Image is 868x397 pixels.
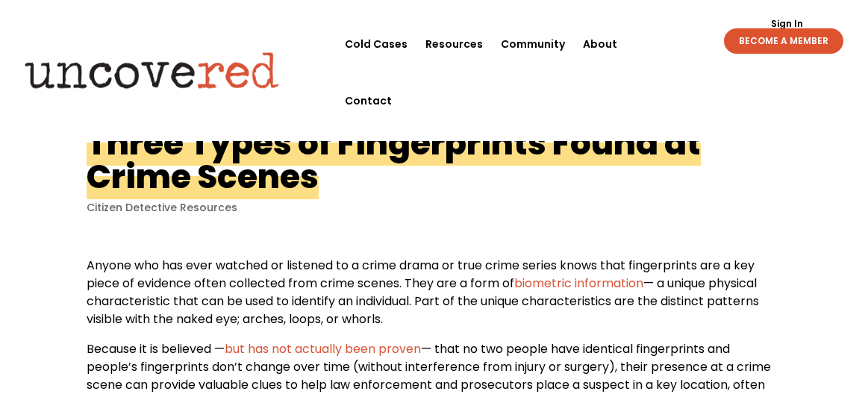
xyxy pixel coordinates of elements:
img: Uncovered logo [13,42,293,99]
a: Citizen Detective Resources [87,200,237,215]
a: biometric information [514,275,643,292]
a: Community [501,16,565,72]
span: — a unique physical characteristic that can be used to identify an individual. Part of the unique... [87,275,759,328]
a: About [583,16,617,72]
a: but has not actually been proven [225,340,421,357]
a: Cold Cases [345,16,408,72]
span: Because it is believed — [87,340,225,357]
a: Resources [425,16,483,72]
a: Contact [345,72,392,129]
a: BECOME A MEMBER [724,28,843,54]
a: Sign In [763,19,811,28]
h1: Three Types of Fingerprints Found at Crime Scenes [87,120,701,199]
span: Anyone who has ever watched or listened to a crime drama or true crime series knows that fingerpr... [87,257,755,292]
